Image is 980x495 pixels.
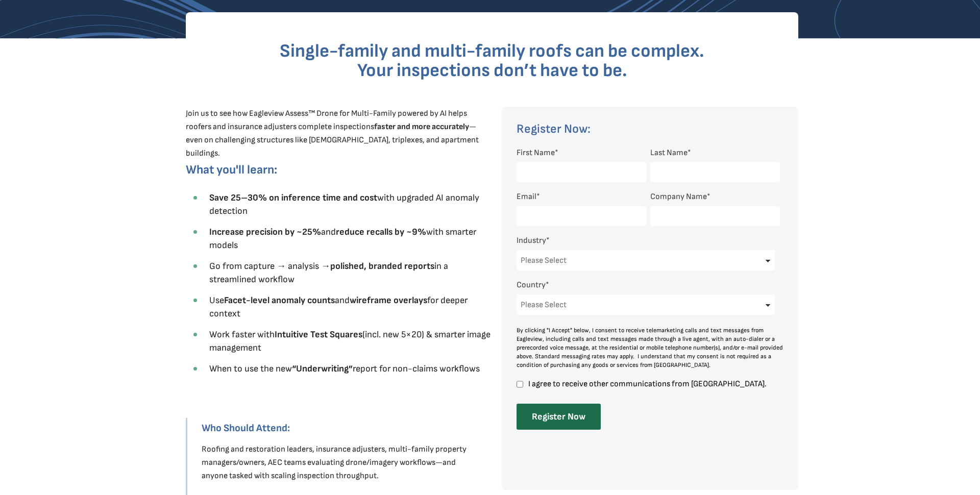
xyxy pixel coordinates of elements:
[280,40,704,62] span: Single-family and multi-family roofs can be complex.
[209,329,491,353] span: Work faster with (incl. new 5×20) & smarter image management
[209,261,448,285] span: Go from capture → analysis → in a streamlined workflow
[292,363,353,374] strong: “Underwriting”
[209,227,321,237] strong: Increase precision by ~25%
[336,227,426,237] strong: reduce recalls by ~9%
[517,236,546,245] span: Industry
[350,295,427,306] strong: wireframe overlays
[527,380,780,388] span: I agree to receive other communications from [GEOGRAPHIC_DATA].
[374,122,469,132] strong: faster and more accurately
[517,326,784,369] div: By clicking "I Accept" below, I consent to receive telemarketing calls and text messages from Eag...
[275,329,362,340] strong: Intuitive Test Squares
[202,422,290,434] strong: Who Should Attend:
[517,121,591,136] span: Register Now:
[517,280,546,290] span: Country
[202,444,467,481] span: Roofing and restoration leaders, insurance adjusters, multi-family property managers/owners, AEC ...
[209,295,468,319] span: Use and for deeper context
[186,162,277,177] span: What you'll learn:
[650,148,688,158] span: Last Name
[224,295,335,306] strong: Facet-level anomaly counts
[517,380,523,389] input: I agree to receive other communications from [GEOGRAPHIC_DATA].
[186,109,479,158] span: Join us to see how Eagleview Assess™ Drone for Multi-Family powered by AI helps roofers and insur...
[209,363,480,374] span: When to use the new report for non-claims workflows
[650,192,707,202] span: Company Name
[357,60,627,82] span: Your inspections don’t have to be.
[209,192,479,216] span: with upgraded AI anomaly detection
[330,261,434,271] strong: polished, branded reports
[209,227,476,251] span: and with smarter models
[517,404,601,430] input: Register Now
[517,192,536,202] span: Email
[209,192,377,203] strong: Save 25–30% on inference time and cost
[517,148,555,158] span: First Name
